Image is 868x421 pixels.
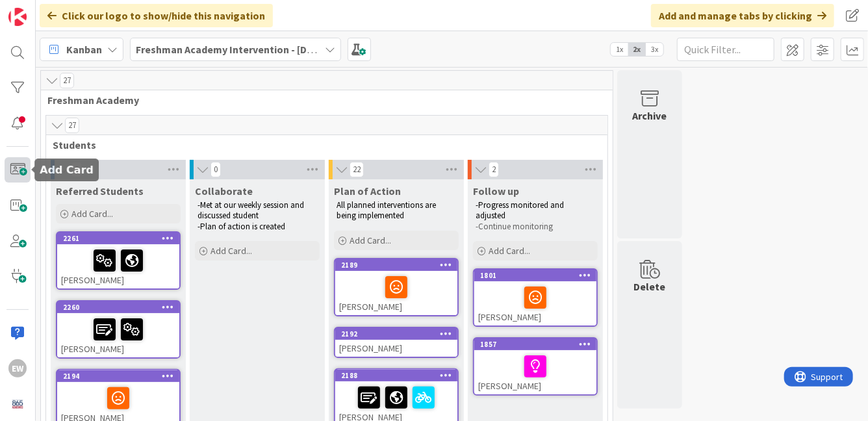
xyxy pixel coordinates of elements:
[611,43,628,56] span: 1x
[474,350,596,394] div: [PERSON_NAME]
[27,2,59,18] span: Support
[480,271,596,280] div: 1801
[65,118,79,133] span: 27
[335,259,457,315] div: 2189[PERSON_NAME]
[56,185,144,198] span: Referred Students
[57,313,179,357] div: [PERSON_NAME]
[489,245,530,257] span: Add Card...
[57,370,179,382] div: 2194
[63,372,179,381] div: 2194
[8,359,27,377] div: EW
[476,199,566,221] span: -Progress monitored and adjusted
[57,301,179,313] div: 2260
[646,43,663,56] span: 3x
[335,370,457,381] div: 2188
[40,4,273,27] div: Click our logo to show/hide this navigation
[63,303,179,312] div: 2260
[47,94,596,107] span: Freshman Academy
[335,328,457,340] div: 2192
[60,73,74,88] span: 27
[71,208,113,220] span: Add Card...
[211,245,252,257] span: Add Card...
[476,222,595,232] p: -Continue monitoring
[474,338,596,350] div: 1857
[8,8,27,26] img: Visit kanbanzone.com
[211,162,221,177] span: 0
[350,162,364,177] span: 22
[198,221,285,232] span: -Plan of action is created
[677,38,774,61] input: Quick Filter...
[480,340,596,349] div: 1857
[57,233,179,244] div: 2261
[634,279,666,294] div: Delete
[474,338,596,394] div: 1857[PERSON_NAME]
[474,270,596,325] div: 1801[PERSON_NAME]
[335,259,457,271] div: 2189
[474,281,596,325] div: [PERSON_NAME]
[489,162,499,177] span: 2
[350,235,391,246] span: Add Card...
[63,234,179,243] div: 2261
[341,371,457,380] div: 2188
[335,340,457,357] div: [PERSON_NAME]
[53,138,591,151] span: Students
[198,199,306,221] span: -Met at our weekly session and discussed student
[57,233,179,288] div: 2261[PERSON_NAME]
[335,271,457,315] div: [PERSON_NAME]
[335,328,457,357] div: 2192[PERSON_NAME]
[40,164,94,176] h5: Add Card
[341,261,457,270] div: 2189
[66,42,102,57] span: Kanban
[337,199,438,221] span: All planned interventions are being implemented
[474,270,596,281] div: 1801
[341,329,457,338] div: 2192
[473,185,519,198] span: Follow up
[57,244,179,288] div: [PERSON_NAME]
[334,185,401,198] span: Plan of Action
[195,185,253,198] span: Collaborate
[628,43,646,56] span: 2x
[651,4,834,27] div: Add and manage tabs by clicking
[57,301,179,357] div: 2260[PERSON_NAME]
[136,43,362,56] b: Freshman Academy Intervention - [DATE]-[DATE]
[633,108,667,123] div: Archive
[8,395,27,413] img: avatar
